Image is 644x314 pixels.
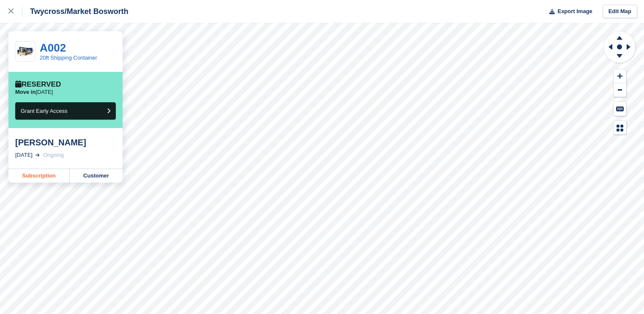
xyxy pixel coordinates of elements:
a: Customer [70,169,123,183]
button: Zoom In [614,69,626,83]
span: Grant Early Access [21,108,68,114]
span: Move in [15,89,35,95]
button: Zoom Out [614,83,626,97]
button: Grant Early Access [15,102,116,120]
div: [DATE] [15,151,33,159]
p: [DATE] [15,89,53,96]
button: Export Image [544,5,592,19]
span: Export Image [557,7,592,16]
div: [PERSON_NAME] [15,137,116,147]
button: Keyboard Shortcuts [614,102,626,116]
a: 20ft Shipping Container [40,55,97,61]
img: 20-ft-container.jpg [16,44,35,59]
div: Twycross/Market Bosworth [22,6,128,16]
a: A002 [40,41,66,54]
div: Ongoing [43,151,64,159]
div: Reserved [15,80,61,89]
img: arrow-right-light-icn-cde0832a797a2874e46488d9cf13f60e5c3a73dbe684e267c42b8395dfbc2abf.svg [35,153,40,157]
a: Edit Map [603,5,637,19]
button: Map Legend [614,121,626,135]
a: Subscription [8,169,70,183]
